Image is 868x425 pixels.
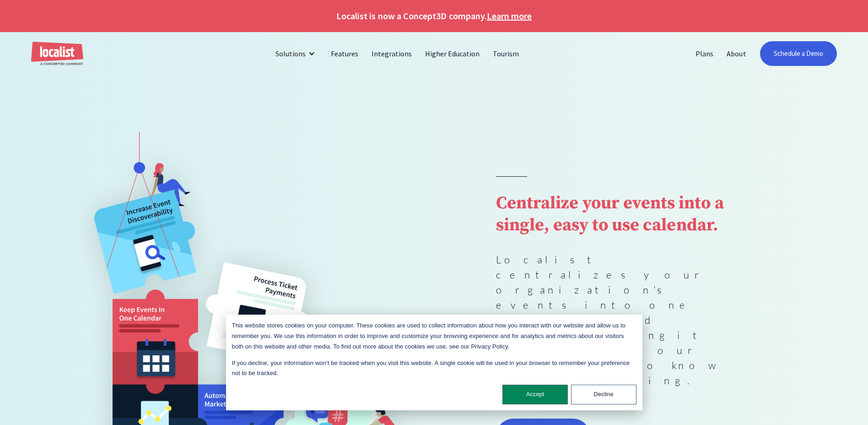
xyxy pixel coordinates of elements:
[275,48,306,59] div: Solutions
[365,43,419,65] a: Integrations
[487,9,532,23] a: Learn more
[419,43,487,65] a: Higher Education
[496,252,744,388] p: Localist centralizes your organization's events into one fully-branded calendar, making it easier...
[226,315,642,410] div: Cookie banner
[502,385,568,404] button: Accept
[496,192,723,236] strong: Centralize your events into a single, easy to use calendar.
[324,43,365,65] a: Features
[232,321,636,352] p: This website stores cookies on your computer. These cookies are used to collect information about...
[31,42,83,66] a: home
[232,358,636,379] p: If you decline, your information won’t be tracked when you visit this website. A single cookie wi...
[571,385,636,404] button: Decline
[720,43,753,65] a: About
[486,43,526,65] a: Tourism
[269,43,324,65] div: Solutions
[760,41,837,66] a: Schedule a Demo
[689,43,720,65] a: Plans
